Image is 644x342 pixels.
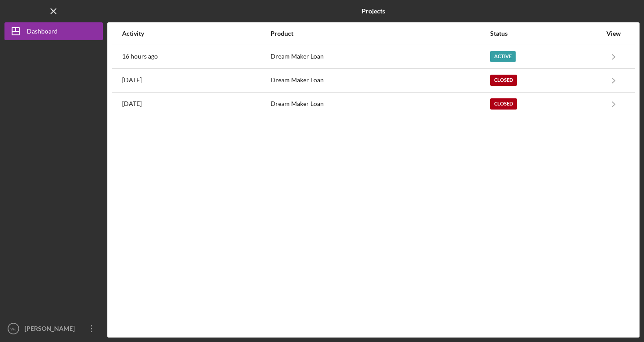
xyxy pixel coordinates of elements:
div: View [602,30,625,37]
time: 2024-11-16 21:14 [122,76,142,84]
div: Closed [490,75,517,86]
div: Product [271,30,489,37]
div: Dream Maker Loan [271,93,489,115]
b: Projects [362,8,385,15]
div: Dream Maker Loan [271,46,489,68]
div: Status [490,30,602,37]
div: Closed [490,98,517,110]
div: Dashboard [27,22,58,42]
button: Dashboard [4,22,103,40]
div: Activity [122,30,270,37]
text: WJ [10,326,17,331]
time: 2023-11-30 01:02 [122,100,142,107]
div: Dream Maker Loan [271,69,489,92]
div: [PERSON_NAME] [22,320,80,340]
div: Active [490,51,516,62]
time: 2025-08-14 19:33 [122,53,158,60]
button: WJ[PERSON_NAME] [4,320,103,338]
